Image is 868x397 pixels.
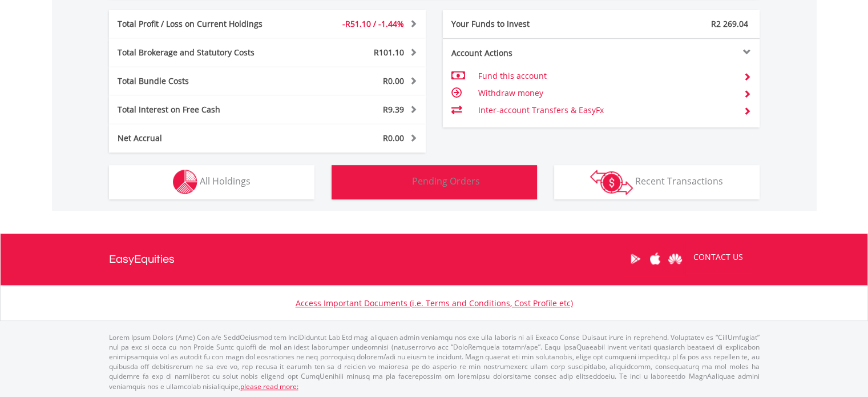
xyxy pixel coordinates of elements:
[478,102,734,119] td: Inter-account Transfers & EasyFx
[388,170,410,194] img: pending_instructions-wht.png
[443,18,601,30] div: Your Funds to Invest
[665,241,685,276] a: Huawei
[478,67,734,85] td: Fund this account
[590,170,633,195] img: transactions-zar-wht.png
[109,47,294,58] div: Total Brokerage and Statutory Costs
[383,104,404,115] span: R9.39
[478,85,734,102] td: Withdraw money
[554,165,760,199] button: Recent Transactions
[383,75,404,86] span: R0.00
[374,47,404,58] span: R101.10
[109,165,314,199] button: All Holdings
[109,332,760,391] p: Lorem Ipsum Dolors (Ame) Con a/e SeddOeiusmod tem InciDiduntut Lab Etd mag aliquaen admin veniamq...
[625,241,645,276] a: Google Play
[342,18,404,29] span: -R51.10 / -1.44%
[240,382,298,391] a: please read more:
[296,298,573,308] a: Access Important Documents (i.e. Terms and Conditions, Cost Profile etc)
[109,234,175,285] a: EasyEquities
[635,175,723,187] span: Recent Transactions
[711,18,748,29] span: R2 269.04
[109,75,294,87] div: Total Bundle Costs
[109,18,294,30] div: Total Profit / Loss on Current Holdings
[645,241,665,276] a: Apple
[200,175,251,187] span: All Holdings
[412,175,480,187] span: Pending Orders
[109,104,294,115] div: Total Interest on Free Cash
[685,241,751,273] a: CONTACT US
[443,47,601,59] div: Account Actions
[109,133,294,144] div: Net Accrual
[173,170,197,194] img: holdings-wht.png
[332,165,537,199] button: Pending Orders
[383,133,404,143] span: R0.00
